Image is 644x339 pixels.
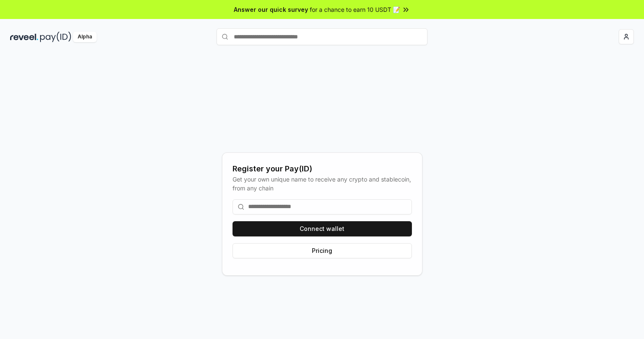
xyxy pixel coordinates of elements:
button: Pricing [233,243,412,258]
div: Alpha [73,32,97,42]
span: Answer our quick survey [234,5,308,14]
div: Get your own unique name to receive any crypto and stablecoin, from any chain [233,175,412,193]
img: reveel_dark [10,32,38,42]
img: pay_id [40,32,71,42]
div: Register your Pay(ID) [233,163,412,175]
span: for a chance to earn 10 USDT 📝 [310,5,400,14]
button: Connect wallet [233,221,412,236]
